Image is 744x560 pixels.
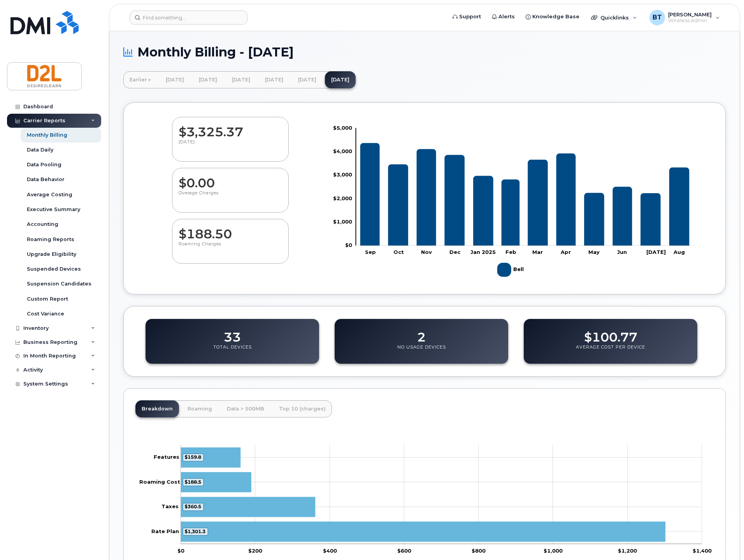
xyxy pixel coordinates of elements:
tspan: $1,301.3 [184,528,205,534]
g: Bell [360,143,689,246]
a: [DATE] [226,71,256,88]
tspan: Taxes [161,503,179,509]
tspan: $0 [177,547,184,553]
tspan: Roaming Cost [139,478,180,484]
tspan: $4,000 [333,148,352,154]
a: [DATE] [193,71,223,88]
a: Roaming [181,400,218,417]
tspan: Dec [449,249,461,255]
dd: 33 [224,322,241,344]
tspan: $1,000 [544,547,563,553]
a: [DATE] [259,71,290,88]
dd: $0.00 [179,168,282,190]
tspan: $400 [323,547,337,553]
g: Chart [333,124,694,280]
p: Roaming Charges [179,241,282,255]
tspan: $600 [397,547,411,553]
tspan: Nov [421,249,432,255]
g: Legend [497,260,526,280]
tspan: $2,000 [333,195,352,201]
h1: Monthly Billing - [DATE] [123,45,726,59]
tspan: $5,000 [333,124,352,130]
tspan: Oct [393,249,404,255]
tspan: May [588,249,600,255]
g: Chart [139,445,712,553]
tspan: $1,200 [618,547,637,553]
tspan: Sep [365,249,376,255]
tspan: $800 [472,547,486,553]
a: Breakdown [135,400,179,417]
p: Overage Charges [179,190,282,204]
tspan: $200 [248,547,262,553]
p: Average Cost Per Device [576,344,645,358]
p: [DATE] [179,139,282,153]
a: [DATE] [292,71,323,88]
tspan: Mar [532,249,543,255]
tspan: Jun [618,249,627,255]
tspan: $188.5 [184,479,201,484]
tspan: $1,400 [693,547,712,553]
a: Top 10 (charges) [273,400,332,417]
dd: $188.50 [179,219,282,241]
a: [DATE] [160,71,190,88]
dd: $3,325.37 [179,117,282,139]
tspan: Features [154,454,179,460]
a: Data > 500MB [221,400,270,417]
tspan: $360.5 [184,504,201,509]
tspan: Aug [673,249,685,255]
tspan: $159.8 [184,454,201,460]
tspan: $1,000 [333,218,352,225]
tspan: $3,000 [333,171,352,178]
g: Series [181,447,665,541]
tspan: Jan 2025 [470,249,496,255]
a: [DATE] [325,71,356,88]
tspan: $0 [345,242,352,248]
tspan: Rate Plan [151,528,179,534]
g: Bell [497,260,526,280]
dd: 2 [417,322,426,344]
p: Total Devices [213,344,252,358]
a: Earlier [123,71,157,88]
p: No Usage Devices [397,344,446,358]
tspan: [DATE] [647,249,666,255]
tspan: Feb [505,249,516,255]
tspan: Apr [560,249,571,255]
dd: $100.77 [584,322,637,344]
